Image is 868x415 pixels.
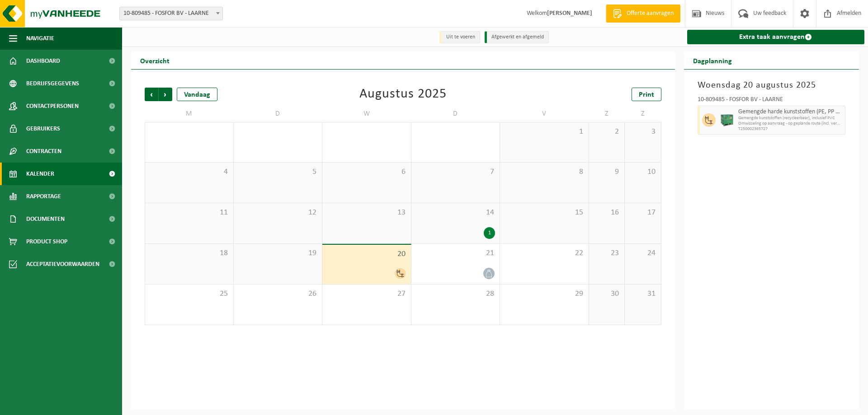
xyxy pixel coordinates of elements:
div: Vandaag [177,88,217,101]
span: Bedrijfsgegevens [26,72,79,95]
span: 1 [505,127,584,137]
a: Print [632,88,661,101]
span: 10-809485 - FOSFOR BV - LAARNE [120,7,222,20]
td: D [234,106,323,122]
li: Uit te voeren [439,31,480,43]
td: D [411,106,500,122]
span: Vorige [145,88,158,101]
span: 25 [150,289,229,299]
h2: Dagplanning [684,51,741,69]
td: Z [589,106,625,122]
span: 15 [505,208,584,218]
span: 22 [505,248,584,258]
h2: Overzicht [131,51,179,69]
span: 10-809485 - FOSFOR BV - LAARNE [119,7,223,20]
span: Documenten [26,208,65,230]
span: 26 [238,289,318,299]
div: 10-809485 - FOSFOR BV - LAARNE [698,97,846,106]
span: 19 [238,248,318,258]
span: Gebruikers [26,117,60,140]
span: 21 [416,248,495,258]
span: 28 [416,289,495,299]
span: 17 [629,208,656,218]
span: Gemengde kunststoffen (recycleerbaar), inclusief PVC [738,116,843,121]
span: Dashboard [26,50,60,72]
span: Acceptatievoorwaarden [26,253,99,275]
span: 13 [327,208,406,218]
span: Contactpersonen [26,95,79,117]
span: 24 [629,248,656,258]
span: 31 [629,289,656,299]
span: 29 [505,289,584,299]
span: Product Shop [26,230,67,253]
span: 3 [629,127,656,137]
span: Gemengde harde kunststoffen (PE, PP en PVC), recycleerbaar (industrieel) [738,108,843,116]
span: Omwisseling op aanvraag - op geplande route (incl. verwerking) [738,121,843,126]
span: 6 [327,167,406,177]
span: 7 [416,167,495,177]
span: 23 [594,248,620,258]
span: 14 [416,208,495,218]
span: Volgende [159,88,172,101]
span: Contracten [26,140,61,163]
span: 9 [594,167,620,177]
strong: [PERSON_NAME] [547,10,592,17]
td: M [145,106,234,122]
span: Offerte aanvragen [624,9,676,18]
span: Print [639,91,654,98]
td: W [322,106,411,122]
h3: Woensdag 20 augustus 2025 [698,79,846,92]
span: 10 [629,167,656,177]
span: 8 [505,167,584,177]
span: 30 [594,289,620,299]
a: Offerte aanvragen [606,5,680,23]
span: T250002365727 [738,126,843,132]
span: 16 [594,208,620,218]
span: 20 [327,249,406,259]
a: Extra taak aanvragen [687,30,865,44]
span: Kalender [26,163,54,185]
li: Afgewerkt en afgemeld [485,31,549,43]
img: PB-HB-1400-HPE-GN-01 [720,113,734,127]
span: 4 [150,167,229,177]
span: Rapportage [26,185,61,208]
span: 18 [150,248,229,258]
span: 27 [327,289,406,299]
td: Z [625,106,661,122]
span: Navigatie [26,27,54,50]
span: 5 [238,167,318,177]
div: Augustus 2025 [359,88,447,101]
td: V [500,106,589,122]
span: 11 [150,208,229,218]
span: 12 [238,208,318,218]
div: 1 [484,227,495,239]
span: 2 [594,127,620,137]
